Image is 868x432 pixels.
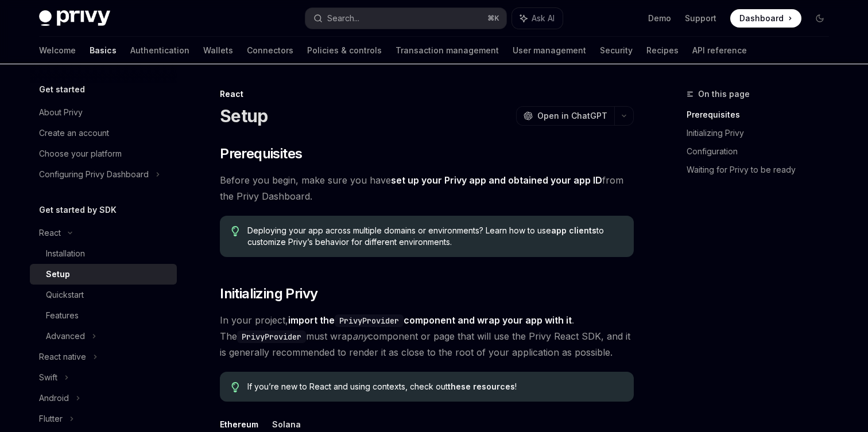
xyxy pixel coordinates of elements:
[327,11,359,25] div: Search...
[516,106,614,126] button: Open in ChatGPT
[46,329,85,343] div: Advanced
[90,37,117,64] a: Basics
[692,37,747,64] a: API reference
[46,247,85,260] div: Installation
[687,106,838,124] a: Prerequisites
[352,330,368,342] em: any
[39,391,69,405] div: Android
[39,10,110,26] img: dark logo
[30,305,177,326] a: Features
[39,147,122,161] div: Choose your platform
[39,203,117,217] h5: Get started by SDK
[220,88,634,100] div: React
[39,106,83,119] div: About Privy
[396,37,499,64] a: Transaction management
[46,267,70,281] div: Setup
[30,143,177,164] a: Choose your platform
[220,172,634,204] span: Before you begin, make sure you have from the Privy Dashboard.
[487,14,499,23] span: ⌘ K
[39,226,61,240] div: React
[39,168,149,181] div: Configuring Privy Dashboard
[513,37,586,64] a: User management
[247,37,293,64] a: Connectors
[46,288,84,302] div: Quickstart
[39,371,57,384] div: Swift
[247,381,622,392] span: If you’re new to React and using contexts, check out !
[646,37,679,64] a: Recipes
[220,106,268,126] h1: Setup
[220,285,317,303] span: Initializing Privy
[247,225,622,248] span: Deploying your app across multiple domains or environments? Learn how to use to customize Privy’s...
[512,8,563,29] button: Ask AI
[335,314,404,327] code: PrivyProvider
[130,37,189,64] a: Authentication
[305,8,506,29] button: Search...⌘K
[30,243,177,264] a: Installation
[39,350,86,364] div: React native
[220,145,302,163] span: Prerequisites
[551,225,596,236] a: app clients
[39,83,85,96] h5: Get started
[30,123,177,143] a: Create an account
[220,312,634,360] span: In your project, . The must wrap component or page that will use the Privy React SDK, and it is g...
[307,37,382,64] a: Policies & controls
[698,87,750,101] span: On this page
[30,102,177,123] a: About Privy
[203,37,233,64] a: Wallets
[532,13,555,24] span: Ask AI
[730,9,801,28] a: Dashboard
[448,382,471,392] a: these
[391,174,602,186] a: set up your Privy app and obtained your app ID
[46,309,79,322] div: Features
[237,330,306,343] code: PrivyProvider
[685,13,716,24] a: Support
[600,37,633,64] a: Security
[687,124,838,142] a: Initializing Privy
[30,285,177,305] a: Quickstart
[473,382,515,392] a: resources
[687,161,838,179] a: Waiting for Privy to be ready
[288,314,572,326] strong: import the component and wrap your app with it
[39,37,76,64] a: Welcome
[30,264,177,285] a: Setup
[231,226,239,236] svg: Tip
[231,382,239,392] svg: Tip
[537,110,607,122] span: Open in ChatGPT
[739,13,784,24] span: Dashboard
[39,126,109,140] div: Create an account
[648,13,671,24] a: Demo
[39,412,63,426] div: Flutter
[811,9,829,28] button: Toggle dark mode
[687,142,838,161] a: Configuration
